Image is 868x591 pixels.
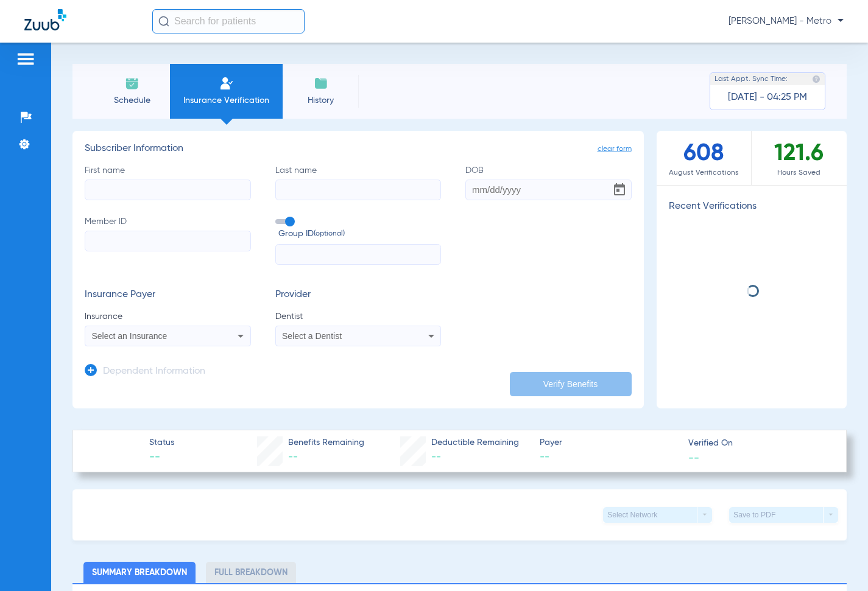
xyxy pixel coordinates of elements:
h3: Insurance Payer [85,289,251,301]
span: -- [540,450,678,465]
span: -- [688,451,699,464]
input: DOBOpen calendar [465,180,632,200]
span: Group ID [278,228,442,240]
span: Insurance Verification [179,94,273,107]
li: Summary Breakdown [83,562,196,583]
img: Zuub Logo [24,9,66,30]
label: Last name [275,164,442,200]
span: [PERSON_NAME] - Metro [729,15,844,27]
span: clear form [598,143,632,155]
div: 608 [657,131,752,185]
span: Hours Saved [752,167,847,179]
span: -- [288,452,298,462]
span: [DATE] - 04:25 PM [728,91,807,103]
label: DOB [465,164,632,200]
span: Benefits Remaining [288,436,364,449]
span: Select an Insurance [92,331,168,341]
small: (optional) [314,228,345,240]
button: Verify Benefits [510,372,632,396]
span: History [292,94,350,107]
label: First name [85,164,251,200]
span: Deductible Remaining [431,436,519,449]
span: Last Appt. Sync Time: [715,73,788,85]
input: Last name [275,180,442,200]
input: First name [85,180,251,200]
h3: Recent Verifications [657,201,847,213]
span: Schedule [103,94,161,107]
label: Member ID [85,215,251,265]
input: Member ID [85,231,251,251]
span: Verified On [688,437,827,450]
h3: Dependent Information [103,366,205,378]
img: Search Icon [158,16,169,27]
img: Schedule [125,76,139,91]
button: Open calendar [607,178,632,202]
span: Select a Dentist [282,331,342,341]
span: Insurance [85,310,251,323]
span: August Verifications [657,167,751,179]
span: Payer [540,436,678,449]
h3: Provider [275,289,442,301]
img: Manual Insurance Verification [219,76,234,91]
li: Full Breakdown [206,562,296,583]
h3: Subscriber Information [85,143,632,155]
div: 121.6 [752,131,847,185]
span: Status [149,436,174,449]
img: History [314,76,328,91]
input: Search for patients [152,9,305,33]
img: hamburger-icon [16,52,35,66]
span: -- [149,450,174,465]
span: -- [431,452,441,462]
img: last sync help info [812,75,820,83]
span: Dentist [275,310,442,323]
